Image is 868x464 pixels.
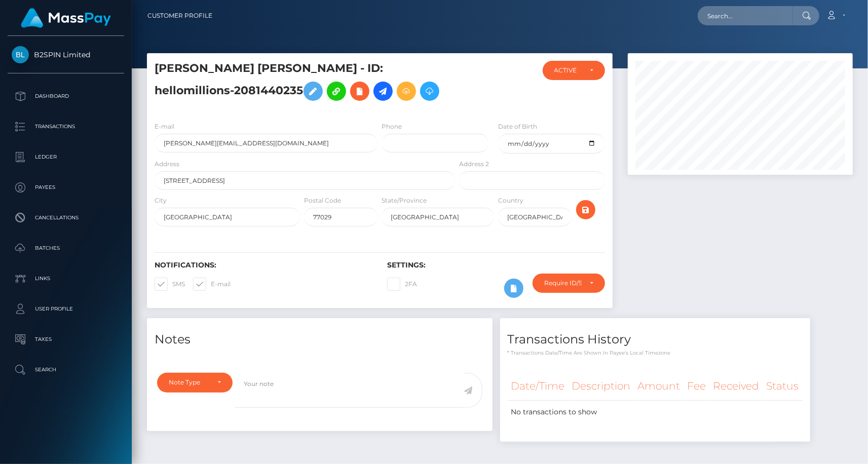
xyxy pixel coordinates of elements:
th: Received [710,372,763,400]
a: Cancellations [8,205,124,230]
label: Postal Code [304,196,341,205]
h4: Transactions History [508,331,803,349]
a: Batches [8,236,124,261]
label: Address [155,160,179,169]
th: Description [569,372,634,400]
div: Note Type [169,378,209,386]
label: E-mail [193,278,231,291]
p: Payees [12,180,120,195]
a: Ledger [8,144,124,170]
p: Links [12,271,120,286]
p: Cancellations [12,210,120,225]
p: Search [12,362,120,377]
a: User Profile [8,296,124,322]
label: SMS [155,278,185,291]
p: Transactions [12,119,120,134]
th: Fee [684,372,710,400]
input: Search... [698,6,793,25]
button: Note Type [157,373,233,392]
img: MassPay Logo [21,8,111,28]
p: * Transactions date/time are shown in payee's local timezone [508,349,803,357]
th: Amount [634,372,684,400]
p: Dashboard [12,89,120,104]
a: Payees [8,175,124,200]
p: Taxes [12,332,120,347]
button: ACTIVE [543,61,605,80]
div: ACTIVE [554,66,582,74]
a: Search [8,357,124,382]
h6: Notifications: [155,261,372,269]
th: Date/Time [508,372,569,400]
p: Ledger [12,149,120,165]
label: State/Province [382,196,427,205]
a: Transactions [8,114,124,139]
label: Address 2 [459,160,489,169]
a: Customer Profile [147,5,212,26]
h5: [PERSON_NAME] [PERSON_NAME] - ID: hellomillions-2081440235 [155,61,449,106]
a: Links [8,266,124,291]
span: B2SPIN Limited [8,50,124,59]
label: 2FA [387,278,417,291]
label: Phone [382,122,402,131]
a: Initiate Payout [373,82,393,101]
h4: Notes [155,331,485,349]
label: E-mail [155,122,174,131]
label: Country [498,196,523,205]
button: Require ID/Selfie Verification [533,274,605,293]
h6: Settings: [387,261,605,269]
p: User Profile [12,301,120,317]
label: Date of Birth [498,122,537,131]
div: Require ID/Selfie Verification [544,279,581,287]
th: Status [763,372,803,400]
label: City [155,196,167,205]
a: Taxes [8,327,124,352]
td: No transactions to show [508,400,803,423]
p: Batches [12,241,120,256]
a: Dashboard [8,84,124,109]
img: B2SPIN Limited [12,46,29,63]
